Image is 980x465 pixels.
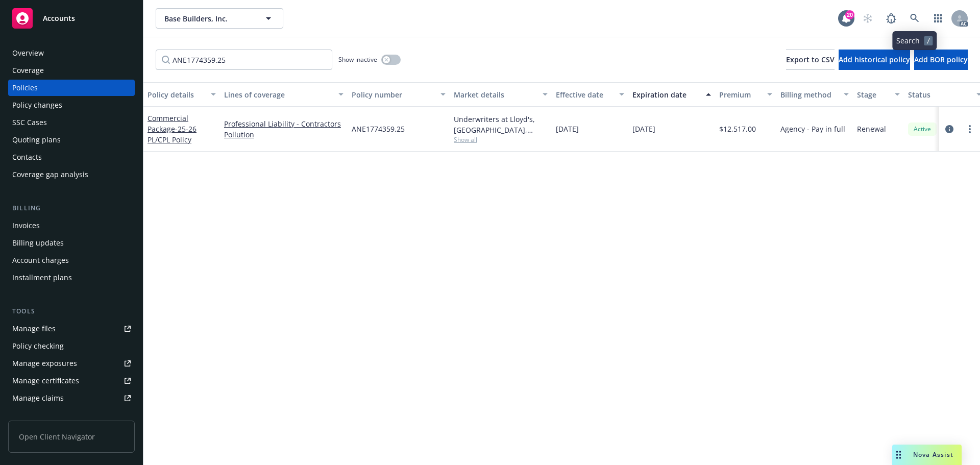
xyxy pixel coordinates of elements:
button: Policy number [348,82,450,107]
span: Accounts [43,14,75,22]
div: Billing updates [12,235,64,251]
a: Search [904,8,925,29]
div: Coverage [12,62,44,79]
a: more [964,123,976,135]
span: [DATE] [556,124,579,134]
button: Expiration date [628,82,715,107]
div: Policy number [352,89,434,100]
a: Manage files [8,321,135,337]
span: Agency - Pay in full [780,124,845,134]
div: Account charges [12,252,69,268]
button: Premium [715,82,776,107]
a: Policies [8,80,135,96]
div: Lines of coverage [224,89,332,100]
button: Base Builders, Inc. [156,8,283,29]
span: Renewal [857,124,886,134]
div: Stage [857,89,889,100]
a: Commercial Package [148,113,197,144]
div: Quoting plans [12,132,61,148]
span: [DATE] [632,124,655,134]
a: Manage certificates [8,373,135,389]
a: Billing updates [8,235,135,251]
div: Market details [454,89,536,100]
div: Billing [8,203,135,213]
div: Expiration date [632,89,700,100]
a: Quoting plans [8,132,135,148]
div: Manage BORs [12,407,60,424]
a: Professional Liability - Contractors [224,118,344,129]
input: Filter by keyword... [156,50,332,70]
a: Report a Bug [881,8,901,29]
a: circleInformation [943,123,955,135]
div: Underwriters at Lloyd's, [GEOGRAPHIC_DATA], [PERSON_NAME] of [GEOGRAPHIC_DATA], Jencap Insurance ... [454,114,548,135]
div: Policy changes [12,97,62,113]
a: Switch app [928,8,948,29]
div: 20 [845,10,854,19]
div: Status [908,89,970,100]
a: Policy checking [8,338,135,354]
span: Nova Assist [913,450,953,459]
a: Policy changes [8,97,135,113]
div: Billing method [780,89,838,100]
a: Manage claims [8,390,135,406]
div: Premium [719,89,761,100]
a: Pollution [224,129,344,140]
span: $12,517.00 [719,124,756,134]
div: Effective date [556,89,613,100]
div: Drag to move [892,445,905,465]
div: Tools [8,306,135,316]
a: Installment plans [8,270,135,286]
button: Billing method [776,82,853,107]
div: Invoices [12,217,40,234]
button: Add BOR policy [914,50,968,70]
button: Nova Assist [892,445,962,465]
span: Base Builders, Inc. [164,13,253,24]
div: Installment plans [12,270,72,286]
a: Contacts [8,149,135,165]
a: Accounts [8,4,135,33]
span: Export to CSV [786,55,835,64]
span: ANE1774359.25 [352,124,405,134]
button: Export to CSV [786,50,835,70]
button: Market details [450,82,552,107]
div: Manage exposures [12,355,77,372]
button: Policy details [143,82,220,107]
div: Manage certificates [12,373,79,389]
button: Add historical policy [839,50,910,70]
span: Show inactive [338,55,377,64]
a: Start snowing [857,8,878,29]
div: Coverage gap analysis [12,166,88,183]
a: Invoices [8,217,135,234]
span: Open Client Navigator [8,421,135,453]
span: Add historical policy [839,55,910,64]
button: Lines of coverage [220,82,348,107]
div: Policies [12,80,38,96]
div: Policy checking [12,338,64,354]
div: Overview [12,45,44,61]
span: Show all [454,135,548,144]
a: Manage BORs [8,407,135,424]
a: Account charges [8,252,135,268]
div: Contacts [12,149,42,165]
a: Manage exposures [8,355,135,372]
div: Manage files [12,321,56,337]
div: SSC Cases [12,114,47,131]
button: Effective date [552,82,628,107]
a: Overview [8,45,135,61]
a: SSC Cases [8,114,135,131]
button: Stage [853,82,904,107]
div: Policy details [148,89,205,100]
div: Manage claims [12,390,64,406]
a: Coverage gap analysis [8,166,135,183]
span: Active [912,125,933,134]
span: Add BOR policy [914,55,968,64]
a: Coverage [8,62,135,79]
